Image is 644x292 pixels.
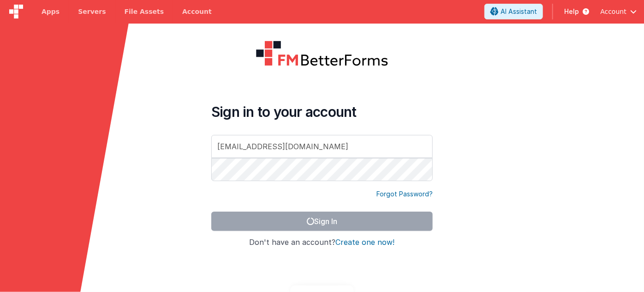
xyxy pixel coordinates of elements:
[42,7,60,16] span: Apps
[211,135,433,158] input: Email Address
[484,4,543,19] button: AI Assistant
[125,7,164,16] span: File Assets
[600,7,637,16] button: Account
[78,7,106,16] span: Servers
[211,212,433,231] button: Sign In
[211,238,433,247] h4: Don't have an account?
[376,189,433,199] a: Forgot Password?
[336,238,395,247] button: Create one now!
[501,7,537,16] span: AI Assistant
[564,7,579,16] span: Help
[211,103,433,120] h4: Sign in to your account
[600,7,626,16] span: Account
